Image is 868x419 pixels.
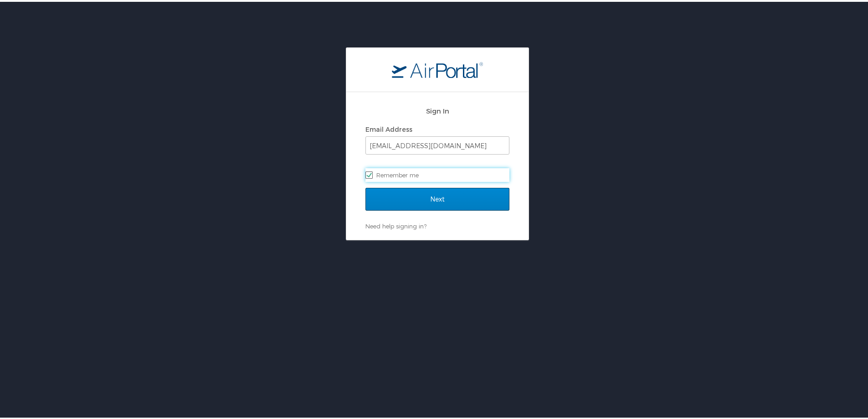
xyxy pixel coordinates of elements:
[365,124,412,131] label: Email Address
[365,166,509,180] label: Remember me
[365,221,426,228] a: Need help signing in?
[392,60,483,76] img: logo
[365,186,509,209] input: Next
[365,104,509,114] h2: Sign In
